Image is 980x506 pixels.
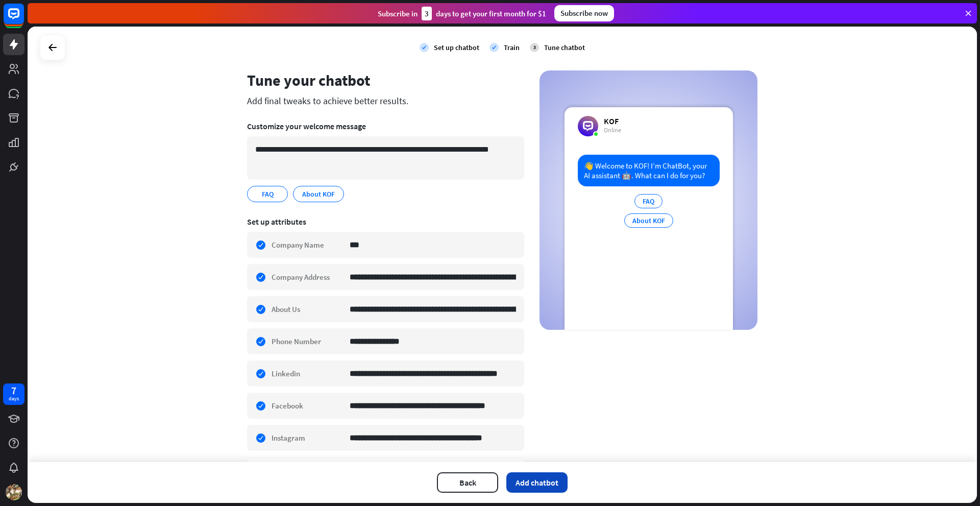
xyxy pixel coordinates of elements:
div: Train [504,43,520,52]
div: Customize your welcome message [247,121,524,131]
span: About KOF [301,188,336,200]
div: 3 [530,43,539,52]
button: Add chatbot [506,472,568,493]
i: check [489,43,499,52]
div: days [9,395,19,402]
div: Subscribe now [554,5,614,21]
div: Online [604,126,621,134]
div: Set up chatbot [434,43,479,52]
i: check [420,43,429,52]
button: Back [437,472,498,493]
div: Subscribe in days to get your first month for $1 [378,7,546,20]
div: Set up attributes [247,216,524,227]
div: Tune chatbot [544,43,585,52]
button: Open LiveChat chat widget [8,4,39,35]
div: About KOF [624,213,673,228]
div: FAQ [634,194,663,208]
div: 7 [11,386,16,395]
span: FAQ [261,188,275,200]
div: KOF [604,116,621,126]
div: Add final tweaks to achieve better results. [247,95,524,107]
a: 7 days [3,383,24,405]
div: Tune your chatbot [247,70,524,90]
div: 3 [422,7,432,20]
div: 👋 Welcome to KOF! I’m ChatBot, your AI assistant 🤖. What can I do for you? [578,155,720,186]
